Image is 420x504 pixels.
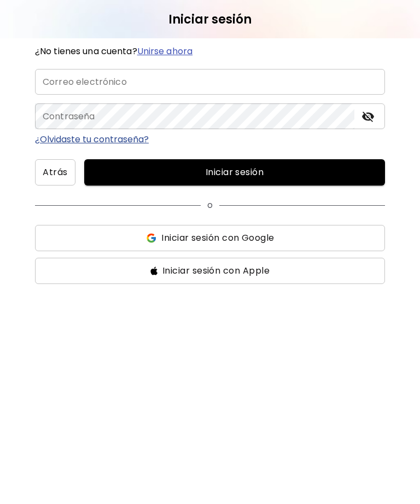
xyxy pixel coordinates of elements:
[93,166,376,179] span: Iniciar sesión
[35,159,75,186] button: Atrás
[35,47,385,56] h6: ¿No tienes una cuenta?
[145,233,157,244] img: ss
[36,166,75,179] span: Atrás
[359,107,377,126] button: toggle password visibility
[35,225,385,251] button: ssIniciar sesión con Google
[137,45,192,57] a: Unirse ahora
[35,258,385,284] button: ssIniciar sesión con Apple
[84,159,385,186] button: Iniciar sesión
[162,264,270,277] span: Iniciar sesión con Apple
[161,231,274,245] span: Iniciar sesión con Google
[150,267,158,275] img: ss
[207,199,213,212] p: o
[35,133,149,146] a: ¿Olvidaste tu contraseña?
